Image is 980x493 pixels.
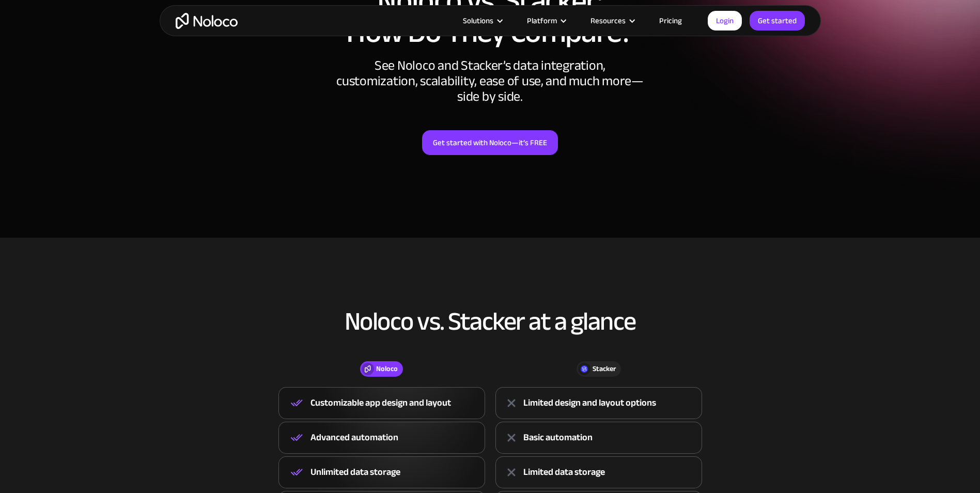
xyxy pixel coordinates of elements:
a: home [176,13,238,29]
div: Stacker [593,363,616,375]
div: Advanced automation [310,430,398,445]
div: Unlimited data storage [310,465,400,480]
div: Resources [578,14,646,27]
div: Limited data storage [523,465,605,480]
div: Limited design and layout options [523,395,656,411]
div: Customizable app design and layout [310,395,451,411]
div: Platform [527,14,557,27]
h2: Noloco vs. Stacker at a glance [170,307,811,335]
div: Platform [514,14,578,27]
a: Pricing [646,14,695,27]
a: Get started [750,11,805,30]
a: Login [708,11,742,30]
a: Get started with Noloco—it’s FREE [422,130,558,155]
div: Solutions [463,14,493,27]
div: Solutions [450,14,514,27]
div: Basic automation [523,430,593,445]
div: Noloco [376,363,398,375]
div: Resources [590,14,626,27]
div: See Noloco and Stacker’s data integration, customization, scalability, ease of use, and much more... [335,58,645,104]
